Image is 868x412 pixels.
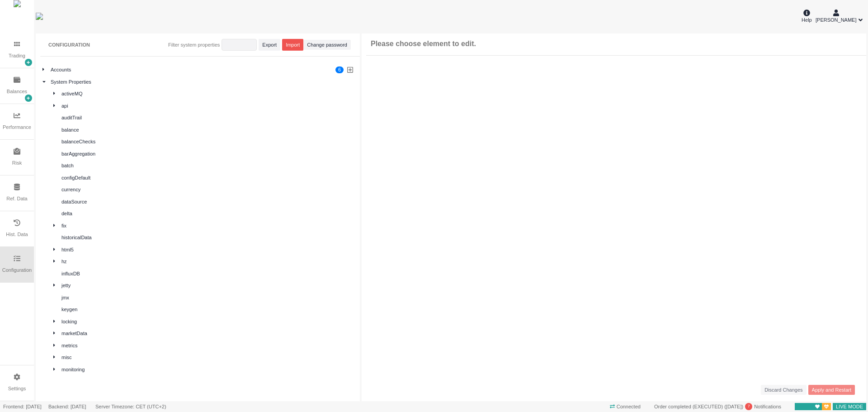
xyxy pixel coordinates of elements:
span: LIVE MODE [833,402,866,412]
div: Filter system properties [168,41,220,49]
div: Balances [7,88,27,95]
sup: 6 [335,66,344,73]
div: influxDB [61,270,353,278]
span: Connected [607,402,644,412]
div: CONFIGURATION [48,41,90,49]
div: monitoring [61,366,353,374]
div: Notifications [651,402,784,412]
div: Ref. Data [6,195,27,203]
span: [PERSON_NAME] [816,16,856,24]
span: Order completed (EXECUTED) [654,404,723,409]
div: nostroHedging [61,378,353,385]
div: Help [802,8,812,24]
div: currency [61,186,353,194]
span: Export [262,41,277,49]
div: marketData [61,330,353,337]
span: Change password [307,41,347,49]
img: wyden_logotype_blue.svg [36,13,43,20]
span: Discard Changes [764,386,802,394]
div: balanceChecks [61,138,353,146]
div: activeMQ [61,90,353,98]
div: Configuration [2,266,32,274]
span: 25/08/2025 19:38:40 [726,404,742,409]
div: Risk [12,159,22,167]
div: locking [61,318,353,326]
div: keygen [61,306,353,313]
div: dataSource [61,198,353,206]
div: fix [61,222,353,230]
div: System Properties [51,78,353,86]
div: historicalData [61,234,353,242]
span: Apply and Restart [812,386,851,394]
span: 7 [748,403,750,410]
div: metrics [61,342,353,350]
div: batch [61,162,353,170]
div: jetty [61,282,353,289]
div: Hist. Data [6,231,28,238]
div: jmx [61,294,353,302]
div: api [61,102,353,110]
div: balance [61,126,353,134]
div: Trading [9,52,25,60]
div: Accounts [51,66,332,74]
div: misc [61,354,353,361]
div: Settings [8,385,26,393]
div: barAggregation [61,150,353,158]
h3: Please choose element to edit. [371,39,476,48]
div: configDefault [61,174,353,182]
span: ( ) [723,404,743,409]
div: auditTrail [61,114,353,122]
div: html5 [61,246,353,254]
span: Import [286,41,300,49]
div: delta [61,210,353,218]
div: Performance [3,123,31,131]
p: 6 [338,66,341,76]
div: hz [61,258,353,265]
